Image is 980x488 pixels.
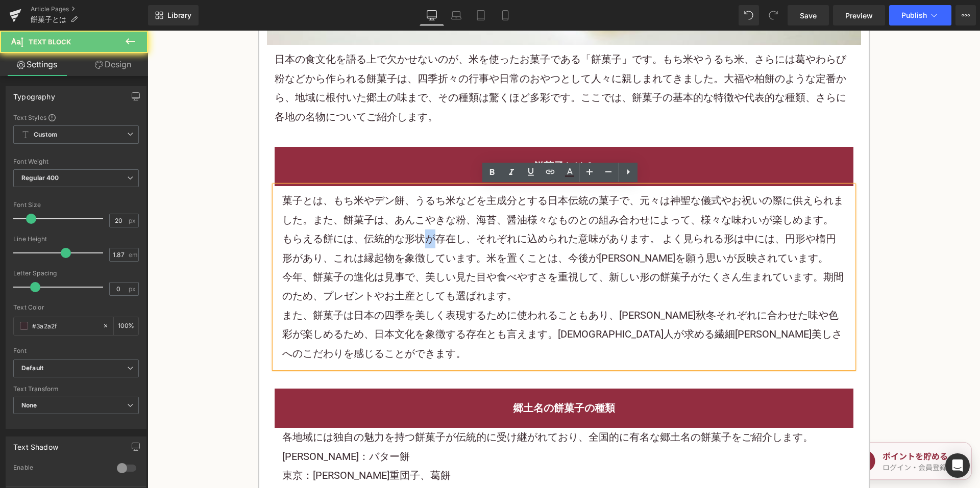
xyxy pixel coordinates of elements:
[13,437,58,451] div: Text Shadow
[739,5,759,25] button: Undo
[493,5,518,25] a: Mobile
[13,201,139,209] div: Font Size
[13,386,139,393] div: Text Transform
[420,5,444,25] a: Desktop
[135,439,303,451] font: 東京：[PERSON_NAME]重団子、葛餅
[13,236,139,243] div: Line Height
[31,15,66,23] span: 餅菓子とは
[13,304,139,311] div: Text Color
[114,317,138,335] div: %
[833,5,885,25] a: Preview
[13,158,139,165] div: Font Weight
[13,464,107,474] div: Enable
[135,400,666,413] font: 各地域には独自の魅力を持つ餅菓子が伝統的に受け継がれており、全国的に有名な郷土名の餅菓子をご紹介します。
[444,5,469,25] a: Laptop
[901,11,927,19] span: Publish
[955,5,976,25] button: More
[845,10,873,21] span: Preview
[129,217,137,224] span: px
[21,364,43,373] i: Default
[129,286,137,292] span: px
[945,453,970,478] div: Open Intercom Messenger
[135,420,262,432] font: [PERSON_NAME]：バター餅
[29,38,71,46] span: Text Block
[21,401,37,409] b: None
[13,270,139,277] div: Letter Spacing
[365,371,468,383] font: 郷土名の餅菓子の種類
[135,202,689,233] font: もらえる餅には、伝統的な形状が存在し、それぞれに込められた意味があります。 よく見られる形は中には、円形や楕円形があり、これは縁起物を象徴しています。米を置くことは、今後が[PERSON_NAM...
[76,53,150,76] a: Design
[469,5,493,25] a: Tablet
[135,278,695,329] font: また、餅菓子は日本の四季を美しく表現するために使われることもあり、[PERSON_NAME]秋冬それぞれに合わせた味や色彩が楽しめるため、日本文化を象徴する存在とも言えます。[DEMOGRAPH...
[32,320,97,331] input: Color
[31,5,148,13] a: Article Pages
[13,347,139,354] div: Font
[800,10,817,21] span: Save
[127,22,699,92] font: 日本の食文化を語る上で欠かせないのが、米を使ったお菓子である「餅菓子」です。もち米やうるち米、さらには葛やわらび粉などから作られる餅菓子は、四季折々の行事や日常のおやつとして人々に親しまれてきま...
[34,131,57,139] b: Custom
[21,174,59,182] b: Regular 400
[889,5,951,25] button: Publish
[763,5,783,25] button: Redo
[13,113,139,121] div: Text Styles
[135,240,696,271] font: 今年、餅菓子の進化は見事で、美しい見た目や食べやすさを重視して、新しい形の餅菓子がたくさん生まれています。期間のため、プレゼントやお土産としても選ばれます。
[135,164,696,195] font: 菓子とは、もち米やデン餅、うるち米などを主成分とする日本伝統の菓子で、元々は神聖な儀式やお祝いの際に供えられました。また、餅菓子は、あんこやきな粉、海苔、醤油様々なものとの組み合わせによって、様...
[129,251,137,258] span: em
[167,11,191,20] span: Library
[148,5,199,25] a: New Library
[13,87,55,101] div: Typography
[386,130,447,142] font: 餅菓子とは？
